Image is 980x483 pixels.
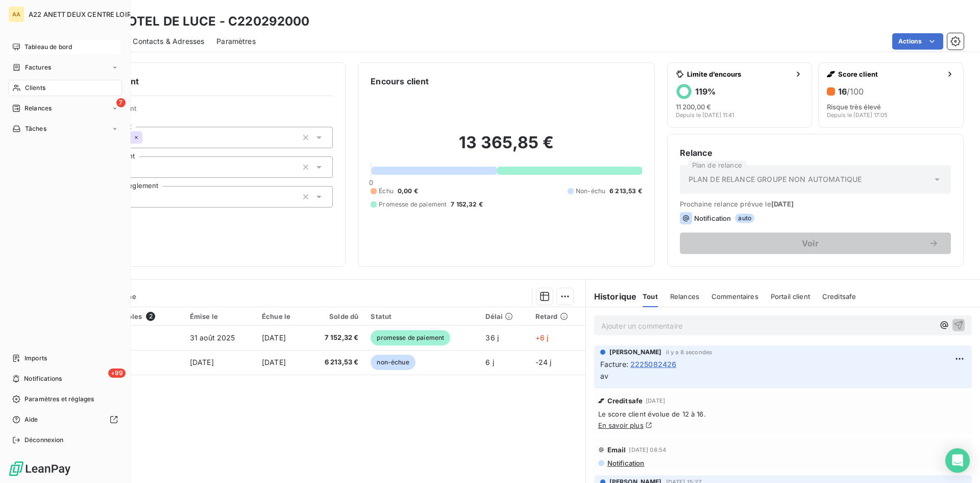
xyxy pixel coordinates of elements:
span: Tableau de bord [24,42,72,52]
h3: HDL HOTEL DE LUCE - C220292000 [90,12,310,31]
span: Facture : [600,359,628,370]
span: [DATE] [262,358,286,366]
span: Relances [670,292,699,301]
span: [DATE] 08:54 [629,447,666,453]
span: [DATE] [262,333,286,342]
span: +99 [108,369,126,378]
span: 0 [369,178,373,187]
h6: Encours client [371,75,429,87]
a: Aide [8,411,122,428]
span: A22 ANETT DEUX CENTRE LOIRE [29,10,135,18]
div: Délai [485,312,523,320]
img: Logo LeanPay [8,461,71,477]
h6: 16 [838,86,864,97]
span: -24 j [535,358,552,366]
span: Tâches [25,124,46,133]
h6: Historique [586,290,637,303]
span: Paramètres [216,36,256,47]
h6: 119 % [695,86,716,97]
h2: 13 365,85 € [371,132,642,163]
span: [DATE] [771,200,794,208]
span: 6 213,53 € [313,357,358,367]
div: AA [8,6,24,22]
span: Non-échu [576,187,605,196]
span: [PERSON_NAME] [609,348,662,357]
span: Factures [25,63,51,72]
button: Score client16/100Risque très élevéDepuis le [DATE] 17:05 [818,62,964,128]
span: Creditsafe [822,292,856,301]
input: Ajouter une valeur [142,133,151,142]
span: 31 août 2025 [190,333,235,342]
div: Émise le [190,312,250,320]
span: Aide [24,415,38,424]
span: Tout [643,292,658,301]
div: Retard [535,312,579,320]
span: /100 [847,86,864,97]
span: Commentaires [712,292,758,301]
span: Portail client [771,292,810,301]
span: Déconnexion [24,435,64,445]
span: Voir [692,239,928,247]
span: [DATE] [646,398,665,404]
span: Depuis le [DATE] 17:05 [827,112,888,118]
span: Prochaine relance prévue le [680,200,951,208]
span: Imports [24,354,47,363]
span: Limite d’encours [687,70,791,78]
span: PLAN DE RELANCE GROUPE NON AUTOMATIQUE [689,174,862,185]
div: Échue le [262,312,301,320]
span: Score client [838,70,942,78]
span: 11 200,00 € [676,103,711,111]
span: Relances [24,104,52,113]
span: 0,00 € [398,187,418,196]
span: Clients [25,83,45,93]
span: +6 j [535,333,549,342]
span: Propriétés Client [82,104,333,119]
span: Email [607,446,626,454]
span: 7 152,32 € [313,333,358,343]
div: Statut [371,312,473,320]
span: 7 [116,98,126,107]
span: promesse de paiement [371,330,450,346]
span: 6 213,53 € [609,187,642,196]
span: Contacts & Adresses [133,36,204,47]
span: 6 j [485,358,494,366]
span: non-échue [371,355,415,370]
span: Notification [694,214,731,222]
span: 2 [146,312,155,321]
span: il y a 8 secondes [666,349,713,355]
button: Limite d’encours119%11 200,00 €Depuis le [DATE] 11:41 [667,62,813,128]
button: Voir [680,233,951,254]
span: [DATE] [190,358,214,366]
span: auto [735,214,754,223]
span: 2225082426 [630,359,677,370]
span: Notifications [24,374,62,383]
div: Open Intercom Messenger [945,448,970,473]
button: Actions [892,33,943,50]
span: Notification [606,459,645,467]
span: Depuis le [DATE] 11:41 [676,112,734,118]
span: 36 j [485,333,499,342]
span: Promesse de paiement [379,200,447,209]
a: En savoir plus [598,421,644,429]
span: Échu [379,187,394,196]
span: Risque très élevé [827,103,881,111]
span: Le score client évolue de 12 à 16. [598,410,968,418]
div: Solde dû [313,312,358,320]
span: 7 152,32 € [451,200,483,209]
span: Paramètres et réglages [24,395,94,404]
span: av [600,372,608,380]
h6: Relance [680,147,951,159]
span: Creditsafe [607,397,643,405]
h6: Informations client [62,75,333,87]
